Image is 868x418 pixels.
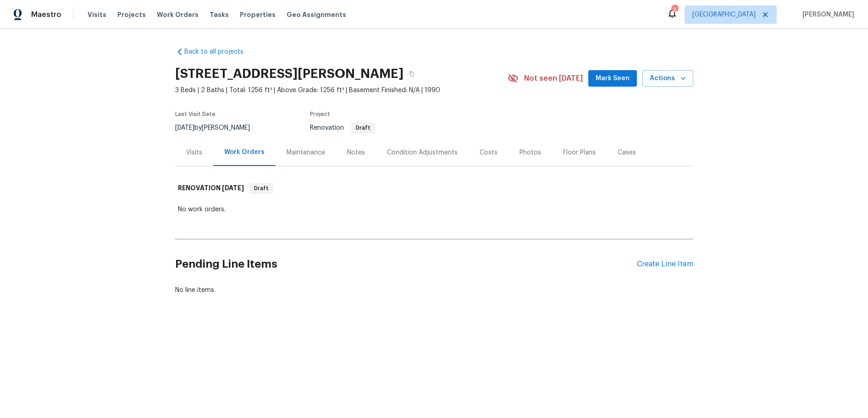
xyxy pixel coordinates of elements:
[175,86,508,95] span: 3 Beds | 2 Baths | Total: 1256 ft² | Above Grade: 1256 ft² | Basement Finished: N/A | 1990
[520,148,541,157] div: Photos
[175,69,404,78] h2: [STREET_ADDRESS][PERSON_NAME]
[175,47,263,56] a: Back to all projects
[175,174,693,203] div: RENOVATION [DATE]Draft
[618,148,636,157] div: Cases
[799,10,854,19] span: [PERSON_NAME]
[387,148,458,157] div: Condition Adjustments
[692,10,756,19] span: [GEOGRAPHIC_DATA]
[175,125,194,131] span: [DATE]
[563,148,596,157] div: Floor Plans
[157,10,199,19] span: Work Orders
[175,286,693,295] div: No line items.
[31,10,61,19] span: Maestro
[642,70,693,87] button: Actions
[637,260,693,269] div: Create Line Item
[524,74,583,83] span: Not seen [DATE]
[287,10,346,19] span: Geo Assignments
[480,148,498,157] div: Costs
[671,5,678,15] div: 2
[650,73,686,84] span: Actions
[175,111,216,117] span: Last Visit Date
[310,125,375,131] span: Renovation
[210,11,229,18] span: Tasks
[250,184,272,193] span: Draft
[186,148,202,157] div: Visits
[310,111,330,117] span: Project
[175,122,261,133] div: by [PERSON_NAME]
[588,70,637,87] button: Mark Seen
[404,66,420,82] button: Copy Address
[352,125,374,131] span: Draft
[240,10,276,19] span: Properties
[178,183,244,194] h6: RENOVATION
[175,243,637,286] h2: Pending Line Items
[347,148,365,157] div: Notes
[596,73,630,84] span: Mark Seen
[88,10,106,19] span: Visits
[287,148,325,157] div: Maintenance
[224,148,265,157] div: Work Orders
[117,10,146,19] span: Projects
[178,205,691,214] div: No work orders.
[222,185,244,191] span: [DATE]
